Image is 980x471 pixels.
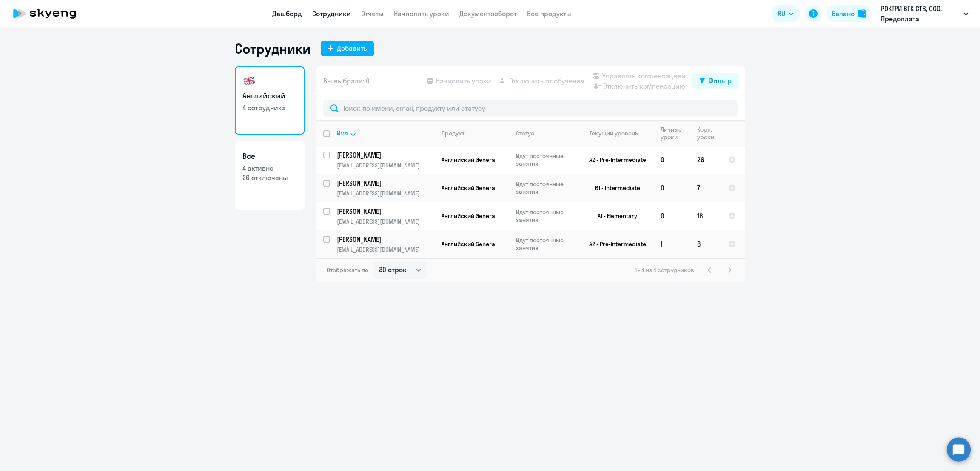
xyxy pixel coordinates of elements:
a: Все4 активно26 отключены [235,141,305,210]
td: 7 [690,174,721,202]
input: Поиск по имени, email, продукту или статусу [323,100,738,117]
a: Начислить уроки [394,9,449,18]
a: Документооборот [459,9,517,18]
td: 1 [654,230,690,258]
div: Продукт [442,129,464,137]
div: Продукт [442,129,509,137]
span: Отображать по: [327,266,370,274]
span: Английский General [442,240,496,248]
td: 0 [654,174,690,202]
div: Текущий уровень [590,129,638,137]
div: Личные уроки [661,126,684,141]
h1: Сотрудники [235,40,311,57]
p: [EMAIL_ADDRESS][DOMAIN_NAME] [337,218,434,225]
p: [PERSON_NAME] [337,207,433,216]
a: [PERSON_NAME] [337,150,434,160]
span: RU [778,9,785,19]
div: Статус [516,129,534,137]
div: Текущий уровень [581,129,653,137]
a: Дашборд [272,9,302,18]
button: РОКТРИ ВГК СТВ, ООО, Предоплата [877,3,973,24]
div: Фильтр [709,75,732,86]
p: Идут постоянные занятия [516,208,574,224]
p: 4 сотрудника [242,103,297,112]
td: 16 [690,202,721,230]
p: [PERSON_NAME] [337,150,433,160]
div: Имя [337,129,434,137]
p: Идут постоянные занятия [516,236,574,252]
a: Все продукты [527,9,571,18]
span: Английский General [442,184,496,192]
div: Статус [516,129,574,137]
h3: Английский [242,90,297,101]
p: [PERSON_NAME] [337,178,433,188]
td: A2 - Pre-Intermediate [575,230,654,258]
span: Английский General [442,156,496,164]
a: [PERSON_NAME] [337,178,434,188]
div: Имя [337,129,348,137]
td: 0 [654,202,690,230]
div: Корп. уроки [697,126,721,141]
button: RU [772,5,800,22]
p: РОКТРИ ВГК СТВ, ООО, Предоплата [881,3,960,24]
div: Добавить [337,43,367,53]
span: 1 - 4 из 4 сотрудников [635,266,694,274]
a: Отчеты [361,9,384,18]
button: Добавить [321,41,374,56]
span: Английский General [442,212,496,220]
td: A1 - Elementary [575,202,654,230]
p: 4 активно [242,164,297,173]
h3: Все [242,151,297,162]
p: [PERSON_NAME] [337,235,433,244]
button: Балансbalance [827,5,872,22]
a: Сотрудники [312,9,351,18]
a: [PERSON_NAME] [337,207,434,216]
button: Фильтр [692,73,738,89]
td: 8 [690,230,721,258]
p: [EMAIL_ADDRESS][DOMAIN_NAME] [337,246,434,253]
div: Личные уроки [661,126,690,141]
img: balance [858,9,866,18]
div: Баланс [832,9,855,19]
td: 26 [690,146,721,174]
img: english [242,74,256,88]
td: B1 - Intermediate [575,174,654,202]
p: 26 отключены [242,173,297,182]
a: Английский4 сотрудника [235,66,305,135]
p: [EMAIL_ADDRESS][DOMAIN_NAME] [337,190,434,197]
p: Идут постоянные занятия [516,180,574,195]
a: [PERSON_NAME] [337,235,434,244]
div: Корп. уроки [697,126,715,141]
p: [EMAIL_ADDRESS][DOMAIN_NAME] [337,161,434,169]
td: 0 [654,146,690,174]
p: Идут постоянные занятия [516,152,574,167]
td: A2 - Pre-Intermediate [575,146,654,174]
span: Вы выбрали: 0 [323,76,370,86]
